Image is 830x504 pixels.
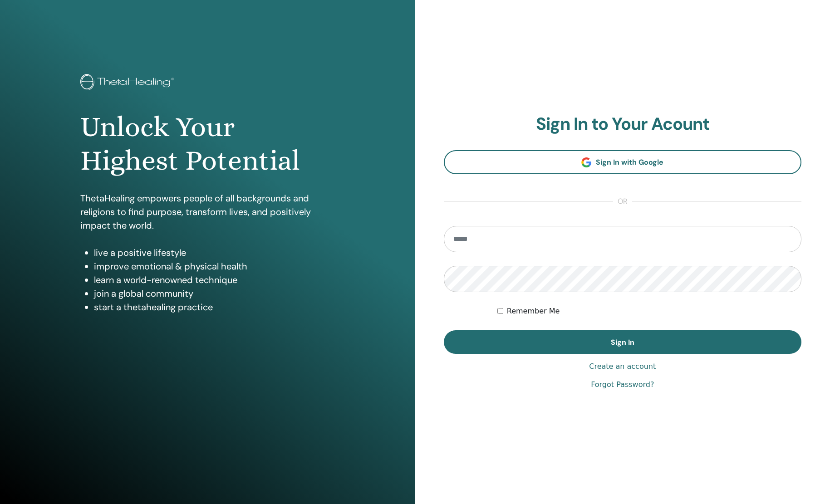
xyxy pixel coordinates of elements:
span: or [613,196,632,207]
h1: Unlock Your Highest Potential [80,110,334,178]
button: Sign In [444,330,802,354]
span: Sign In with Google [596,157,663,167]
li: live a positive lifestyle [94,246,334,259]
h2: Sign In to Your Acount [444,114,802,135]
li: join a global community [94,287,334,300]
a: Create an account [589,361,656,372]
li: improve emotional & physical health [94,259,334,273]
li: start a thetahealing practice [94,300,334,314]
p: ThetaHealing empowers people of all backgrounds and religions to find purpose, transform lives, a... [80,191,334,232]
li: learn a world-renowned technique [94,273,334,287]
a: Forgot Password? [591,379,654,390]
span: Sign In [611,338,634,347]
a: Sign In with Google [444,150,802,174]
div: Keep me authenticated indefinitely or until I manually logout [497,306,801,317]
label: Remember Me [507,306,560,317]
